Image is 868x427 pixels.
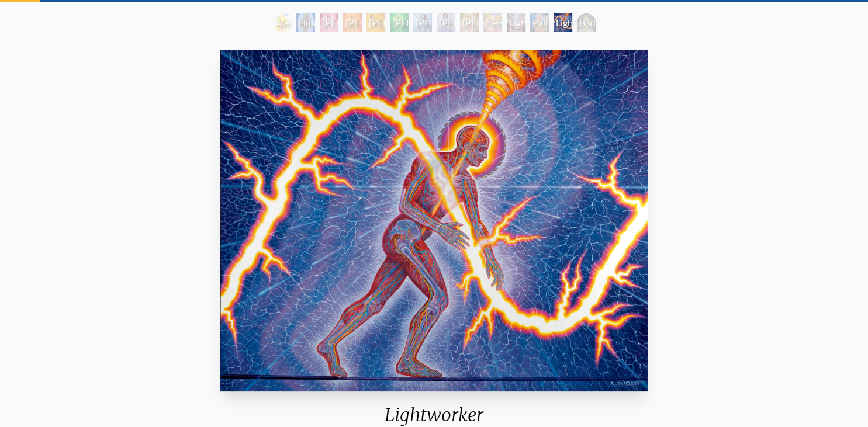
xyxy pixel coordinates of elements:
[577,13,596,32] div: Body/Mind as a Vibratory Field of Energy
[437,13,455,32] div: [PERSON_NAME] 6
[390,13,409,32] div: [PERSON_NAME] 4
[220,50,648,391] img: Lightworker-2010-Alex-Grey-watermarked.jpg
[273,13,292,32] div: Alexza
[413,13,432,32] div: [PERSON_NAME] 5
[554,13,572,32] div: Lightworker
[483,13,502,32] div: Newborn
[460,13,479,32] div: [PERSON_NAME] 7
[366,13,385,32] div: [PERSON_NAME] 3
[507,13,525,32] div: Lightweaver
[343,13,362,32] div: [PERSON_NAME] 2
[296,13,315,32] div: Human Energy Field
[320,13,338,32] div: [PERSON_NAME] 1
[530,13,549,32] div: Painting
